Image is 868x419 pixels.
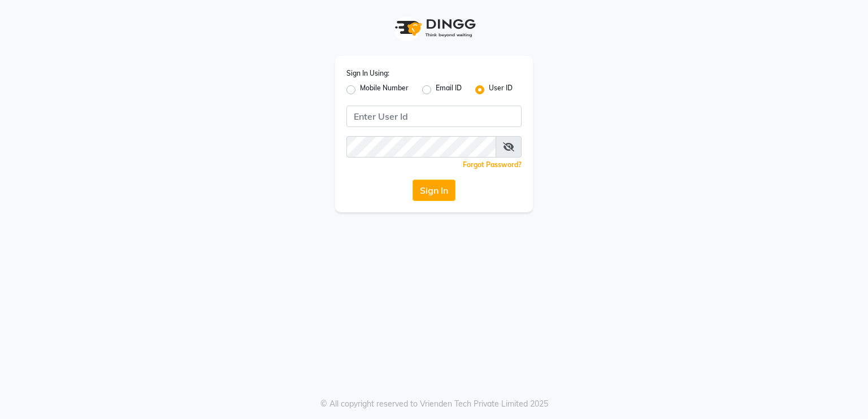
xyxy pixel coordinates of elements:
[463,160,522,169] a: Forgot Password?
[360,83,409,97] label: Mobile Number
[389,11,479,45] img: logo1.svg
[346,68,389,78] label: Sign In Using:
[489,83,513,97] label: User ID
[413,180,455,201] button: Sign In
[346,136,496,158] input: Username
[436,83,462,97] label: Email ID
[346,106,522,127] input: Username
